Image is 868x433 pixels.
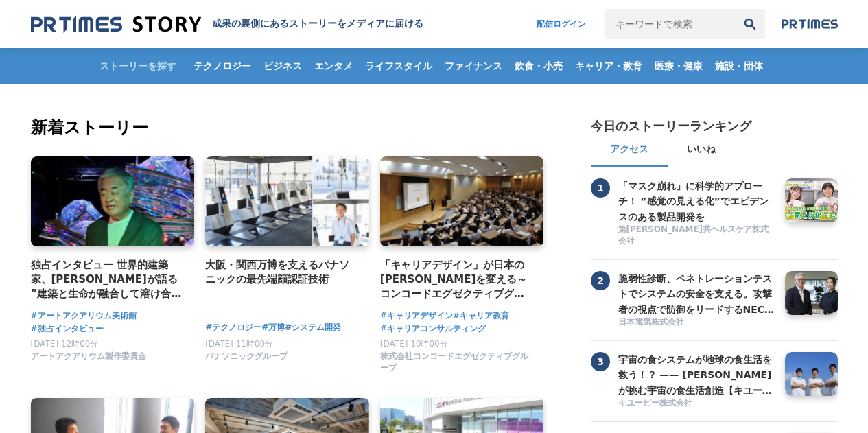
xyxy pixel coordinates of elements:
a: ファイナンス [439,48,508,84]
a: 株式会社コンコードエグゼクティブグループ [380,366,533,376]
img: prtimes [782,19,838,30]
span: 1 [591,178,610,198]
span: 飲食・小売 [509,60,568,72]
span: 3 [591,352,610,371]
a: ライフスタイル [360,48,438,84]
a: #キャリアコンサルティング [380,323,486,336]
h3: 「マスク崩れ」に科学的アプローチ！ “感覚の見える化”でエビデンスのある製品開発を [618,178,775,224]
span: 施設・団体 [709,60,769,72]
a: パナソニックグループ [205,355,288,364]
a: #万博 [261,321,285,334]
h1: 成果の裏側にあるストーリーをメディアに届ける [212,18,423,30]
span: ライフスタイル [360,60,438,72]
span: キユーピー株式会社 [618,397,692,409]
h3: 宇宙の食システムが地球の食生活を救う！？ —— [PERSON_NAME]が挑む宇宙の食生活創造【キユーピー ミライ研究員】 [618,352,775,398]
a: エンタメ [309,48,358,84]
a: 飲食・小売 [509,48,568,84]
a: 「マスク崩れ」に科学的アプローチ！ “感覚の見える化”でエビデンスのある製品開発を [618,178,775,222]
a: 第[PERSON_NAME]共ヘルスケア株式会社 [618,224,775,248]
span: 日本電気株式会社 [618,316,684,328]
a: #アートアクアリウム美術館 [31,309,137,323]
h3: 脆弱性診断、ペネトレーションテストでシステムの安全を支える。攻撃者の視点で防御をリードするNECの「リスクハンティングチーム」 [618,271,775,317]
img: 成果の裏側にあるストーリーをメディアに届ける [31,15,201,34]
span: アートアクアリウム製作委員会 [31,351,146,362]
span: [DATE] 10時00分 [380,339,448,349]
span: [DATE] 12時00分 [31,339,99,349]
a: #独占インタビュー [31,323,104,336]
span: キャリア・教育 [570,60,648,72]
span: 医療・健康 [649,60,708,72]
a: アートアクアリウム製作委員会 [31,355,146,364]
span: 株式会社コンコードエグゼクティブグループ [380,351,533,374]
span: ファイナンス [439,60,508,72]
span: [DATE] 11時00分 [205,339,273,349]
a: キャリア・教育 [570,48,648,84]
span: エンタメ [309,60,358,72]
a: ビジネス [258,48,307,84]
a: 宇宙の食システムが地球の食生活を救う！？ —— [PERSON_NAME]が挑む宇宙の食生活創造【キユーピー ミライ研究員】 [618,352,775,396]
a: 配信ログイン [523,9,600,39]
span: テクノロジー [188,60,257,72]
button: 検索 [735,9,765,39]
a: #システム開発 [285,321,341,334]
a: 成果の裏側にあるストーリーをメディアに届ける 成果の裏側にあるストーリーをメディアに届ける [31,15,423,34]
a: 「キャリアデザイン」が日本の[PERSON_NAME]を変える～コンコードエグゼクティブグループの挑戦 [380,257,533,302]
span: パナソニックグループ [205,351,288,362]
a: 施設・団体 [709,48,769,84]
button: いいね [668,134,735,167]
a: 脆弱性診断、ペネトレーションテストでシステムの安全を支える。攻撃者の視点で防御をリードするNECの「リスクハンティングチーム」 [618,271,775,315]
span: 2 [591,271,610,290]
span: 第[PERSON_NAME]共ヘルスケア株式会社 [618,224,775,247]
a: 医療・健康 [649,48,708,84]
h2: 新着ストーリー [31,115,547,140]
a: 大阪・関西万博を支えるパナソニックの最先端顔認証技術 [205,257,358,288]
input: キーワードで検索 [605,9,735,39]
a: #テクノロジー [205,321,261,334]
a: テクノロジー [188,48,257,84]
a: 独占インタビュー 世界的建築家、[PERSON_NAME]が語る ”建築と生命が融合して溶け合うような世界” アートアクアリウム美術館 GINZA コラボレーション作品「金魚の石庭」 [31,257,184,302]
span: ビジネス [258,60,307,72]
h2: 今日のストーリーランキング [591,118,751,134]
a: #キャリア教育 [453,309,509,323]
a: #キャリアデザイン [380,309,453,323]
button: アクセス [591,134,668,167]
a: キユーピー株式会社 [618,397,775,410]
a: 日本電気株式会社 [618,316,775,329]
